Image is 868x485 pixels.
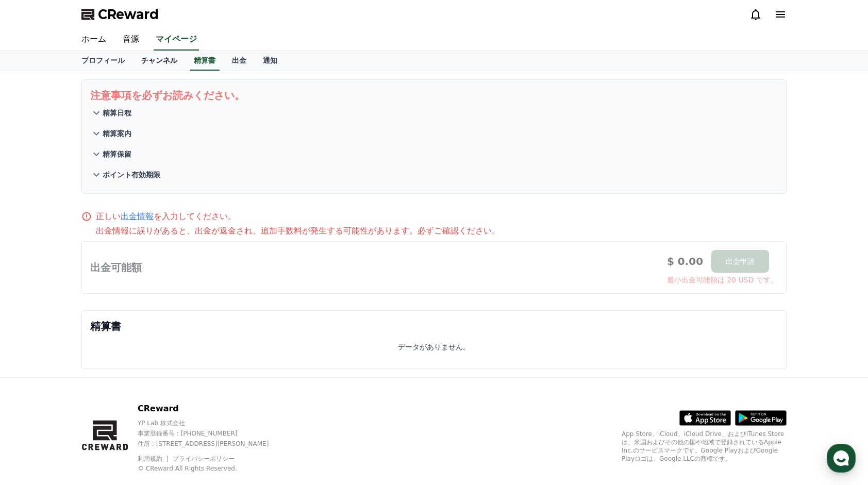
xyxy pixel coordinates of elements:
a: 出金 [224,51,255,71]
a: Messages [68,327,133,353]
span: Messages [86,343,116,351]
a: 利用規約 [138,455,170,462]
p: 精算日程 [103,108,131,118]
button: 精算案内 [90,123,778,144]
a: 音源 [114,29,147,51]
p: © CReward All Rights Reserved. [138,464,287,473]
p: 住所 : [STREET_ADDRESS][PERSON_NAME] [138,440,287,448]
p: 正しい を入力してください。 [96,210,236,223]
button: ポイント有効期限 [90,164,778,185]
p: 出金情報に誤りがあると、出金が返金され、追加手数料が発生する可能性があります。必ずご確認ください。 [96,225,787,237]
span: CReward [98,6,159,23]
p: YP Lab 株式会社 [138,419,287,427]
a: プライバシーポリシー [173,455,235,462]
a: プロフィール [73,51,133,71]
button: 精算保留 [90,144,778,164]
p: 精算保留 [103,149,131,159]
p: データがありません。 [398,342,470,352]
a: 通知 [255,51,286,71]
a: Home [3,327,68,353]
p: App Store、iCloud、iCloud Drive、およびiTunes Storeは、米国およびその他の国や地域で登録されているApple Inc.のサービスマークです。Google P... [622,430,787,463]
p: 精算案内 [103,128,131,139]
a: チャンネル [133,51,186,71]
a: ホーム [73,29,114,51]
a: 精算書 [190,51,220,71]
span: Settings [153,342,178,350]
a: 出金情報 [121,211,154,221]
p: ポイント有効期限 [103,170,160,180]
a: Settings [133,327,198,353]
span: Home [26,342,44,350]
p: CReward [138,403,287,415]
button: 精算日程 [90,103,778,123]
p: 精算書 [90,319,778,333]
p: 事業登録番号 : [PHONE_NUMBER] [138,429,287,438]
a: CReward [81,6,159,23]
a: マイページ [154,29,199,51]
p: 注意事項を必ずお読みください。 [90,88,778,103]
